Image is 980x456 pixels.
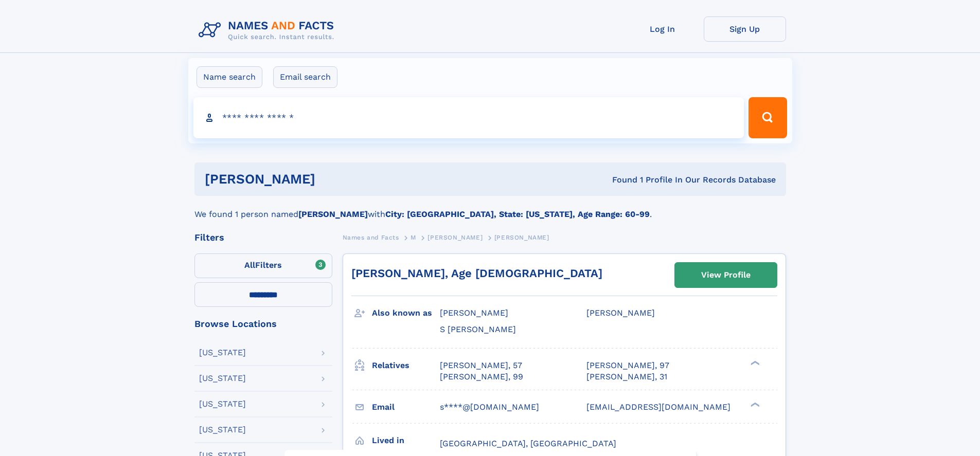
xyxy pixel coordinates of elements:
[701,263,751,287] div: View Profile
[197,66,262,88] label: Name search
[440,360,522,371] a: [PERSON_NAME], 57
[440,371,523,382] a: [PERSON_NAME], 99
[440,324,516,334] span: S [PERSON_NAME]
[704,16,786,42] a: Sign Up
[586,308,655,318] span: [PERSON_NAME]
[464,174,776,186] div: Found 1 Profile In Our Records Database
[343,231,399,244] a: Names and Facts
[199,374,246,382] div: [US_STATE]
[273,66,337,88] label: Email search
[372,304,440,322] h3: Also known as
[427,234,483,241] span: [PERSON_NAME]
[427,231,483,244] a: [PERSON_NAME]
[748,401,760,408] div: ❯
[194,16,343,44] img: Logo Names and Facts
[372,398,440,416] h3: Email
[244,260,255,270] span: All
[372,357,440,374] h3: Relatives
[586,402,730,412] span: [EMAIL_ADDRESS][DOMAIN_NAME]
[586,360,669,371] a: [PERSON_NAME], 97
[199,349,246,357] div: [US_STATE]
[194,319,332,329] div: Browse Locations
[194,253,332,278] label: Filters
[586,371,667,382] a: [PERSON_NAME], 31
[205,173,464,186] h1: [PERSON_NAME]
[193,97,744,138] input: search input
[440,439,616,448] span: [GEOGRAPHIC_DATA], [GEOGRAPHIC_DATA]
[199,426,246,434] div: [US_STATE]
[372,432,440,449] h3: Lived in
[194,233,332,242] div: Filters
[194,196,786,221] div: We found 1 person named with .
[411,231,416,244] a: M
[494,234,549,241] span: [PERSON_NAME]
[411,234,416,241] span: M
[298,209,368,219] b: [PERSON_NAME]
[749,97,787,138] button: Search Button
[675,263,777,287] a: View Profile
[748,359,760,366] div: ❯
[385,209,650,219] b: City: [GEOGRAPHIC_DATA], State: [US_STATE], Age Range: 60-99
[351,267,602,280] a: [PERSON_NAME], Age [DEMOGRAPHIC_DATA]
[199,400,246,408] div: [US_STATE]
[440,308,508,318] span: [PERSON_NAME]
[621,16,704,42] a: Log In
